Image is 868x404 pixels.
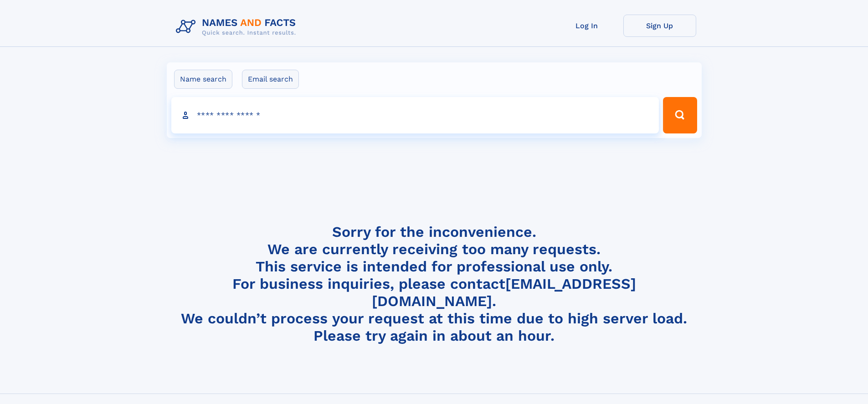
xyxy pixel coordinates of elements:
[372,275,636,310] a: [EMAIL_ADDRESS][DOMAIN_NAME]
[174,70,232,89] label: Name search
[172,15,303,39] img: Logo Names and Facts
[242,70,299,89] label: Email search
[663,97,697,133] button: Search Button
[550,15,623,37] a: Log In
[171,97,659,133] input: search input
[172,223,696,345] h4: Sorry for the inconvenience. We are currently receiving too many requests. This service is intend...
[623,15,696,37] a: Sign Up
